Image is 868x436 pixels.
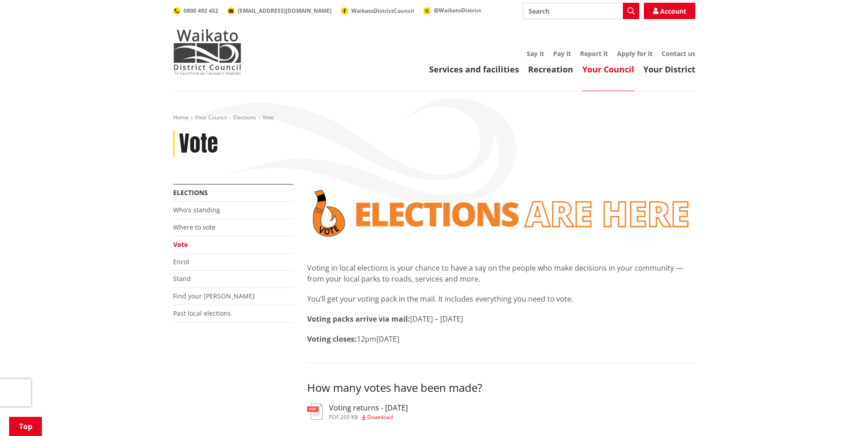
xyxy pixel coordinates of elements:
[357,334,399,344] span: 12pm[DATE]
[262,113,274,121] span: Vote
[527,49,544,58] a: Say it
[582,64,634,75] a: Your Council
[195,113,227,121] a: Your Council
[9,417,42,436] a: Top
[173,29,241,75] img: Waikato District Council - Te Kaunihera aa Takiwaa o Waikato
[173,309,231,318] a: Past local elections
[351,7,414,15] span: WaikatoDistrictCouncil
[307,381,695,395] h3: How many votes have been made?
[553,49,571,58] a: Pay it
[367,413,393,421] span: Download
[233,113,256,121] a: Elections
[179,131,218,157] h1: Vote
[173,188,208,197] a: Elections
[307,313,695,324] p: [DATE] – [DATE]
[643,64,695,75] a: Your District
[617,49,652,58] a: Apply for it
[173,240,188,249] a: Vote
[238,7,332,15] span: [EMAIL_ADDRESS][DOMAIN_NAME]
[173,274,191,283] a: Stand
[173,114,695,122] nav: breadcrumb
[580,49,608,58] a: Report it
[227,7,332,15] a: [EMAIL_ADDRESS][DOMAIN_NAME]
[329,415,408,420] div: ,
[644,3,695,19] a: Account
[662,49,695,58] a: Contact us
[423,6,481,14] a: @WaikatoDistrict
[307,314,410,324] strong: Voting packs arrive via mail:
[173,205,220,214] a: Who's standing
[307,293,695,304] p: You’ll get your voting pack in the mail. It includes everything you need to vote.
[307,334,357,344] strong: Voting closes:
[329,413,339,421] span: pdf
[173,7,218,15] a: 0800 492 452
[307,262,695,284] p: Voting in local elections is your chance to have a say on the people who make decisions in your c...
[173,223,216,231] a: Where to vote
[340,413,358,421] span: 205 KB
[434,6,481,14] span: @WaikatoDistrict
[341,7,414,15] a: WaikatoDistrictCouncil
[173,113,189,121] a: Home
[307,184,695,242] img: Vote banner transparent
[429,64,519,75] a: Services and facilities
[173,292,255,300] a: Find your [PERSON_NAME]
[307,404,408,420] a: Voting returns - [DATE] pdf,205 KB Download
[173,257,189,266] a: Enrol
[528,64,573,75] a: Recreation
[329,404,408,412] h3: Voting returns - [DATE]
[523,3,639,19] input: Search input
[307,404,323,420] img: document-pdf.svg
[184,7,218,15] span: 0800 492 452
